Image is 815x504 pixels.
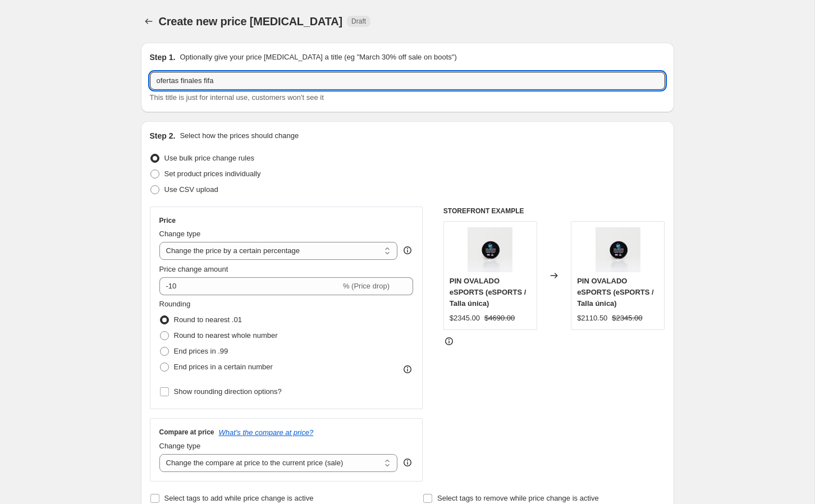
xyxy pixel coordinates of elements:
span: Price change amount [159,265,228,273]
span: Change type [159,230,201,238]
h2: Step 1. [150,52,176,63]
span: Round to nearest whole number [174,331,278,340]
img: 161cf045-d2b5-4d1c-a47d-680d65bf0bab-5b_80x.jpg [596,227,640,272]
span: $2345.00 [450,314,480,322]
span: Use CSV upload [164,185,218,194]
span: Set product prices individually [164,169,261,178]
input: -15 [159,277,341,295]
span: Select tags to add while price change is active [164,494,314,502]
span: PIN OVALADO eSPORTS (eSPORTS / Talla única) [577,277,654,308]
p: Optionally give your price [MEDICAL_DATA] a title (eg "March 30% off sale on boots") [180,52,456,63]
input: 30% off holiday sale [150,72,665,90]
span: Use bulk price change rules [164,154,254,162]
span: $4690.00 [484,314,515,322]
h6: STOREFRONT EXAMPLE [443,207,665,216]
p: Select how the prices should change [180,130,299,141]
button: Price change jobs [141,13,157,29]
span: End prices in .99 [174,347,228,355]
span: $2345.00 [612,314,642,322]
span: Rounding [159,300,191,308]
h3: Price [159,216,176,225]
div: help [402,245,413,256]
span: $2110.50 [577,314,607,322]
h2: Step 2. [150,130,176,141]
h3: Compare at price [159,428,214,437]
img: 161cf045-d2b5-4d1c-a47d-680d65bf0bab-5b_80x.jpg [468,227,512,272]
div: help [402,457,413,468]
span: End prices in a certain number [174,363,273,371]
span: This title is just for internal use, customers won't see it [150,93,324,102]
span: Draft [351,17,366,26]
span: Show rounding direction options? [174,387,282,396]
span: Round to nearest .01 [174,315,242,324]
span: Change type [159,442,201,450]
span: PIN OVALADO eSPORTS (eSPORTS / Talla única) [450,277,526,308]
span: Select tags to remove while price change is active [437,494,599,502]
span: % (Price drop) [343,282,390,290]
span: Create new price [MEDICAL_DATA] [159,15,343,28]
button: What's the compare at price? [219,428,314,437]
